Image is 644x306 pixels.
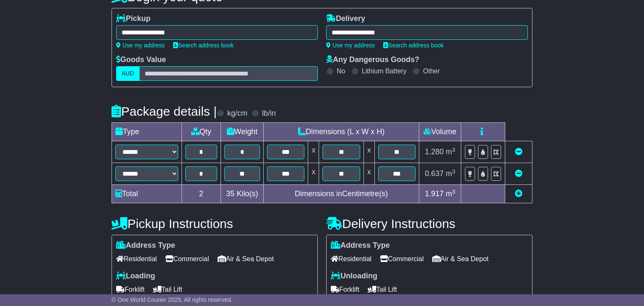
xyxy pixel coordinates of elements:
span: Commercial [165,252,209,265]
a: Use my address [116,42,165,49]
td: Dimensions in Centimetre(s) [264,185,419,203]
span: Residential [116,252,157,265]
span: Air & Sea Depot [218,252,274,265]
label: Unloading [331,272,377,281]
label: lb/in [262,109,276,118]
td: Total [112,185,182,203]
label: Lithium Battery [362,67,407,75]
td: Dimensions (L x W x H) [264,123,419,141]
td: Kilo(s) [221,185,264,203]
td: x [308,141,319,163]
a: Add new item [515,189,522,198]
td: Qty [182,123,221,141]
span: Residential [331,252,371,265]
label: Pickup [116,14,151,23]
label: Address Type [331,241,390,250]
span: © One World Courier 2025. All rights reserved. [112,296,233,303]
sup: 3 [452,147,455,153]
td: x [364,163,374,185]
label: No [337,67,345,75]
sup: 3 [452,189,455,195]
span: 0.637 [425,169,444,178]
label: AUD [116,66,140,81]
span: Tail Lift [153,283,182,296]
a: Search address book [383,42,444,49]
span: m [446,189,455,198]
span: Commercial [380,252,423,265]
label: Other [423,67,440,75]
label: Goods Value [116,55,166,65]
span: m [446,169,455,178]
td: Weight [221,123,264,141]
label: kg/cm [227,109,247,118]
td: Type [112,123,182,141]
span: Tail Lift [368,283,397,296]
label: Any Dangerous Goods? [326,55,419,65]
span: Forklift [331,283,359,296]
td: x [364,141,374,163]
h4: Package details | [112,104,217,118]
span: 1.280 [425,148,444,156]
h4: Delivery Instructions [326,217,532,231]
span: m [446,148,455,156]
h4: Pickup Instructions [112,217,318,231]
span: Forklift [116,283,145,296]
label: Loading [116,272,155,281]
span: Air & Sea Depot [432,252,489,265]
td: 2 [182,185,221,203]
a: Use my address [326,42,375,49]
a: Remove this item [515,148,522,156]
span: 35 [226,189,234,198]
a: Search address book [173,42,234,49]
td: Volume [419,123,461,141]
td: x [308,163,319,185]
label: Delivery [326,14,365,23]
sup: 3 [452,169,455,175]
a: Remove this item [515,169,522,178]
span: 1.917 [425,189,444,198]
label: Address Type [116,241,175,250]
